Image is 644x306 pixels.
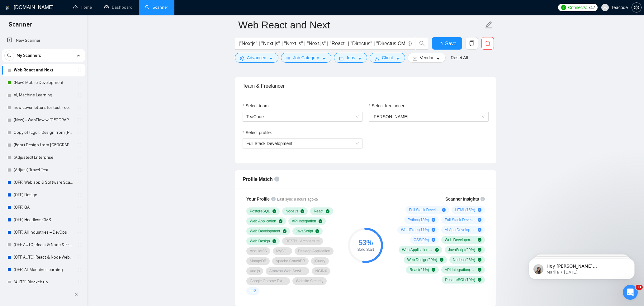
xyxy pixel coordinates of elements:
[445,277,475,282] span: PostgreSQL ( 10 %)
[326,209,329,213] span: check-circle
[478,238,481,242] span: check-circle
[104,5,133,10] a: dashboardDashboard
[455,207,475,212] span: HTML ( 15 %)
[414,237,429,242] span: CSS ( 9 %)
[17,49,41,62] span: My Scanners
[588,4,595,11] span: 747
[77,205,82,210] span: holder
[73,5,92,10] a: homeHome
[77,280,82,285] span: holder
[4,51,14,61] button: search
[246,197,270,202] span: Your Profile
[7,34,80,47] a: New Scanner
[322,56,326,61] span: caret-down
[445,237,475,242] span: Web Development ( 43 %)
[623,285,638,300] iframe: Intercom live chat
[243,77,489,95] div: Team & Freelancer
[420,54,433,61] span: Vendor
[74,291,80,298] span: double-left
[442,208,446,212] span: plus-circle
[358,56,362,61] span: caret-down
[413,56,417,61] span: idcard
[478,258,481,262] span: check-circle
[440,258,443,262] span: check-circle
[334,53,367,63] button: folderJobscaret-down
[466,37,478,50] button: copy
[603,5,607,10] span: user
[315,269,327,274] span: NGINX
[348,248,383,251] div: Solid Start
[301,209,304,213] span: check-circle
[14,226,73,239] a: (OFF) All industries + DevOps
[247,54,266,61] span: Advanced
[77,255,82,260] span: holder
[14,176,73,189] a: (OFF) Web app & Software Scanner
[14,76,73,89] a: (New) Mobile Development
[298,249,330,254] span: Desktop Application
[445,197,479,201] span: Scanner Insights
[283,229,286,233] span: check-circle
[435,248,439,252] span: check-circle
[293,54,319,61] span: Job Category
[286,209,298,214] span: Node.js
[14,201,73,214] a: (OFF) QA
[272,209,276,213] span: check-circle
[269,269,306,274] span: Amazon Web Services
[77,230,82,235] span: holder
[448,247,475,252] span: JavaScript ( 29 %)
[410,267,429,272] span: React ( 21 %)
[432,37,462,50] button: Save
[292,219,316,224] span: API Integration
[445,227,475,232] span: AI App Development ( 10 %)
[416,41,428,46] span: search
[14,251,73,264] a: (OFF AUTO) React & Node Websites and Apps
[14,139,73,151] a: (Egor) Design from [GEOGRAPHIC_DATA]
[14,214,73,226] a: (OFF) Headless CMS
[77,93,82,98] span: holder
[339,56,343,61] span: folder
[77,168,82,172] span: holder
[271,197,276,201] span: info-circle
[77,192,82,197] span: holder
[250,269,260,274] span: Vue.js
[269,56,273,61] span: caret-down
[14,164,73,176] a: (Adjust) Travel Test
[77,217,82,222] span: holder
[77,155,82,160] span: holder
[279,219,282,223] span: check-circle
[346,54,355,61] span: Jobs
[401,227,429,232] span: WordPress ( 11 %)
[453,257,475,262] span: Node.js ( 26 %)
[485,21,493,29] span: edit
[243,102,270,109] label: Select team:
[14,101,73,114] a: new cover letters for test - could work better
[77,180,82,185] span: holder
[250,219,276,224] span: Web Application
[432,238,435,242] span: plus-circle
[2,34,85,47] li: New Scanner
[286,56,291,61] span: bars
[250,279,286,284] span: Google Chrome Extension
[272,239,276,243] span: check-circle
[14,239,73,251] a: (OFF AUTO) React & Node & Frameworks - Lower rate & No activity from lead
[14,151,73,164] a: (Adjusted) Enterprise
[5,53,14,58] span: search
[250,249,267,254] span: AngularJS
[250,229,280,234] span: Web Development
[372,114,408,119] span: [PERSON_NAME]
[145,5,168,10] a: searchScanner
[370,53,405,63] button: userClientcaret-down
[246,112,359,121] span: TeaCode
[296,279,323,284] span: Website Security
[77,242,82,247] span: holder
[235,53,278,63] button: settingAdvancedcaret-down
[478,218,481,222] span: plus-circle
[250,209,270,214] span: PostgreSQL
[466,41,478,46] span: copy
[369,102,405,109] label: Select freelancer:
[4,20,37,33] span: Scanner
[240,56,244,61] span: setting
